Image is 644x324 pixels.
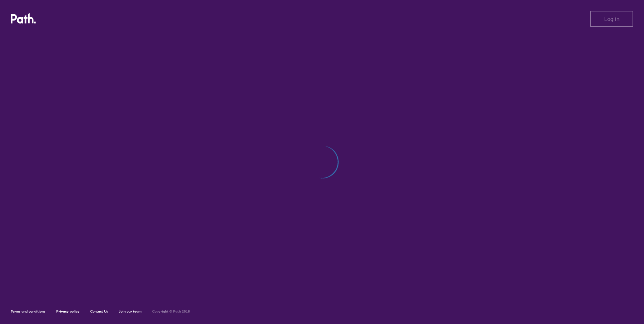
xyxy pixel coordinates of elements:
[90,309,108,314] a: Contact Us
[119,309,141,314] a: Join our team
[56,309,79,314] a: Privacy policy
[11,309,45,314] a: Terms and conditions
[590,11,633,27] button: Log in
[604,16,619,22] span: Log in
[152,310,190,314] h6: Copyright © Path 2018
